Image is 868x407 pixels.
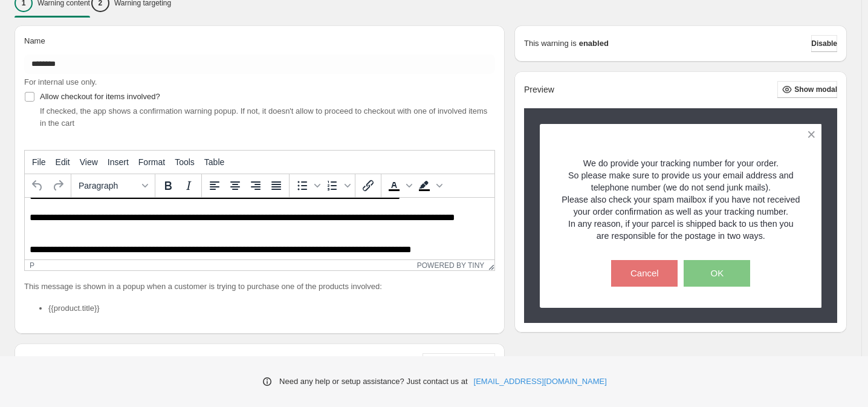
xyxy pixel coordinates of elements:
[794,85,837,94] span: Show modal
[25,198,494,259] iframe: Rich Text Area
[417,261,485,270] a: Powered by Tiny
[811,35,837,52] button: Disable
[24,77,97,86] span: For internal use only.
[40,106,487,128] span: If checked, the app shows a confirmation warning popup. If not, it doesn't allow to proceed to ch...
[484,260,494,270] div: Resize
[266,175,287,196] button: Justify
[32,157,46,167] span: File
[292,175,322,196] div: Bullet list
[245,175,266,196] button: Align right
[611,260,678,287] button: Cancel
[79,181,138,190] span: Paragraph
[80,157,98,167] span: View
[225,175,245,196] button: Align center
[30,261,34,270] div: p
[474,376,607,388] a: [EMAIL_ADDRESS][DOMAIN_NAME]
[175,157,195,167] span: Tools
[322,175,352,196] div: Numbered list
[811,39,837,48] span: Disable
[524,37,577,50] p: This warning is
[384,175,414,196] div: Text color
[524,85,554,95] h2: Preview
[561,157,801,169] p: We do provide your tracking number for your order.
[56,157,70,167] span: Edit
[561,194,801,218] p: Please also check your spam mailbox if you have not received your order confirmation as well as y...
[777,81,837,98] button: Show modal
[108,157,129,167] span: Insert
[414,175,444,196] div: Background color
[138,157,165,167] span: Format
[24,281,495,293] p: This message is shown in a popup when a customer is trying to purchase one of the products involved:
[579,37,609,50] strong: enabled
[48,175,68,196] button: Redo
[27,175,48,196] button: Undo
[74,175,152,196] button: Formats
[561,218,801,242] p: In any reason, if your parcel is shipped back to us then you are responsible for the postage in t...
[178,175,199,196] button: Italic
[204,175,225,196] button: Align left
[561,169,801,194] p: So please make sure to provide us your email address and telephone number (we do not send junk ma...
[684,260,750,287] button: OK
[423,353,495,370] button: Customize
[40,92,160,101] span: Allow checkout for items involved?
[48,302,495,314] li: {{product.title}}
[158,175,178,196] button: Bold
[204,157,224,167] span: Table
[24,36,45,45] span: Name
[358,175,378,196] button: Insert/edit link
